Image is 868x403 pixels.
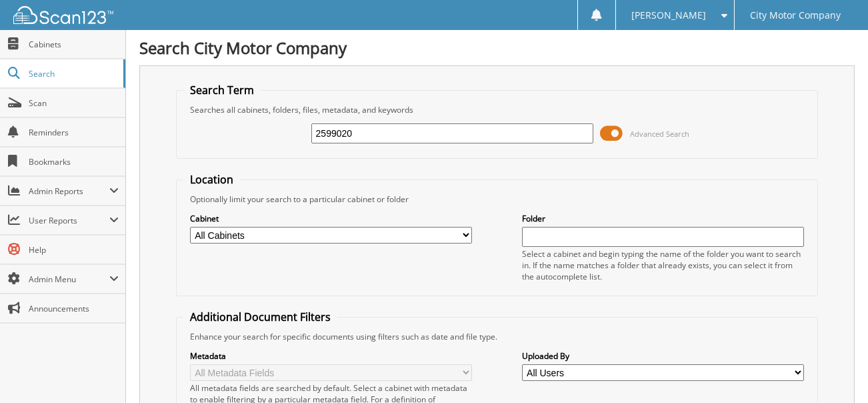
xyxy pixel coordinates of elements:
[29,215,109,226] span: User Reports
[522,248,805,282] div: Select a cabinet and begin typing the name of the folder you want to search in. If the name match...
[183,83,261,97] legend: Search Term
[183,193,811,205] div: Optionally limit your search to a particular cabinet or folder
[801,339,868,403] iframe: Chat Widget
[522,350,805,362] label: Uploaded By
[29,68,117,79] span: Search
[29,97,119,109] span: Scan
[29,185,109,197] span: Admin Reports
[139,37,855,59] h1: Search City Motor Company
[183,172,240,187] legend: Location
[190,213,473,224] label: Cabinet
[29,39,119,50] span: Cabinets
[29,156,119,167] span: Bookmarks
[13,6,113,24] img: scan123-logo-white.svg
[29,274,109,285] span: Admin Menu
[183,310,337,324] legend: Additional Document Filters
[183,331,811,342] div: Enhance your search for specific documents using filters such as date and file type.
[631,11,706,19] span: [PERSON_NAME]
[190,350,473,362] label: Metadata
[29,303,119,314] span: Announcements
[29,127,119,138] span: Reminders
[183,104,811,115] div: Searches all cabinets, folders, files, metadata, and keywords
[630,129,689,139] span: Advanced Search
[522,213,805,224] label: Folder
[29,244,119,256] span: Help
[750,11,841,19] span: City Motor Company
